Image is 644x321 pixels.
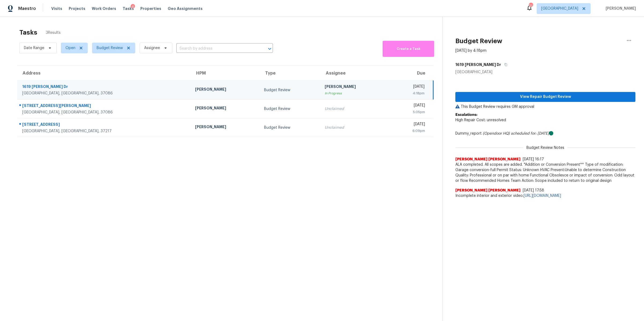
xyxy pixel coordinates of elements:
button: Create a Task [383,41,434,57]
button: Open [266,45,273,53]
button: View Repair Budget Review [455,92,635,102]
p: This Budget Review requires GM approval [455,104,635,109]
span: Projects [69,6,85,11]
span: Work Orders [92,6,116,11]
div: [DATE] [394,103,425,109]
div: [PERSON_NAME] [195,124,255,131]
div: [GEOGRAPHIC_DATA], [GEOGRAPHIC_DATA], 37086 [22,110,186,115]
span: [PERSON_NAME] [PERSON_NAME] [455,157,521,162]
span: [PERSON_NAME] [PERSON_NAME] [455,188,521,193]
div: 4 [131,4,135,9]
div: Budget Review [264,125,316,130]
th: Due [389,66,433,81]
span: [GEOGRAPHIC_DATA] [541,6,578,11]
span: View Repair Budget Review [460,94,631,100]
div: Budget Review [264,106,316,112]
span: Budget Review Notes [523,145,568,150]
div: Unclaimed [325,106,385,112]
div: [DATE] [394,121,425,128]
div: 4:18pm [394,91,425,96]
span: Budget Review [97,45,123,51]
div: Dummy_report [455,131,635,136]
div: [PERSON_NAME] [195,105,255,112]
div: [PERSON_NAME] [195,87,255,93]
div: Budget Review [264,87,316,93]
h2: Tasks [19,30,37,35]
span: Visits [51,6,62,11]
th: Assignee [320,66,389,81]
div: [GEOGRAPHIC_DATA] [455,69,635,75]
div: [GEOGRAPHIC_DATA], [GEOGRAPHIC_DATA], 37086 [22,91,186,96]
div: [DATE] [394,84,425,91]
h5: 1619 [PERSON_NAME] Dr [455,62,501,67]
span: Create a Task [385,46,431,52]
span: Maestro [18,6,36,11]
span: [DATE] 16:17 [523,157,544,161]
th: Address [17,66,191,81]
input: Search by address [176,45,258,53]
button: Copy Address [501,60,508,69]
span: Open [65,45,75,51]
span: Tasks [123,7,134,10]
span: [PERSON_NAME] [603,6,636,11]
span: High Repair Cost: unresolved [455,118,506,122]
span: ALA completed. All scopes are added. "Addition or Conversion Present** Type of modification: Gara... [455,162,635,183]
span: Assignee [144,45,160,51]
div: 6:09pm [394,128,425,134]
i: scheduled for: [DATE] [511,132,549,135]
div: In Progress [325,91,385,96]
span: Date Range [24,45,44,51]
span: Geo Assignments [168,6,203,11]
h2: Budget Review [455,38,502,44]
a: [URL][DOMAIN_NAME] [524,194,561,198]
span: Properties [140,6,161,11]
span: [DATE] 17:58 [523,189,544,192]
div: [PERSON_NAME] [325,84,385,91]
span: Incomplete interior and exterior video. [455,193,635,198]
div: [GEOGRAPHIC_DATA], [GEOGRAPHIC_DATA], 37217 [22,128,186,134]
th: Type [260,66,320,81]
div: [STREET_ADDRESS][PERSON_NAME] [22,103,186,110]
div: [DATE] by 4:18pm [455,48,486,53]
div: [STREET_ADDRESS] [22,122,186,128]
i: (Opendoor HQ) [483,132,510,135]
div: Unclaimed [325,125,385,130]
div: 21 [529,3,533,9]
span: 3 Results [46,30,61,35]
th: HPM [191,66,260,81]
div: 1619 [PERSON_NAME] Dr [22,84,186,91]
b: Escalations: [455,113,477,117]
div: 5:05pm [394,109,425,115]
